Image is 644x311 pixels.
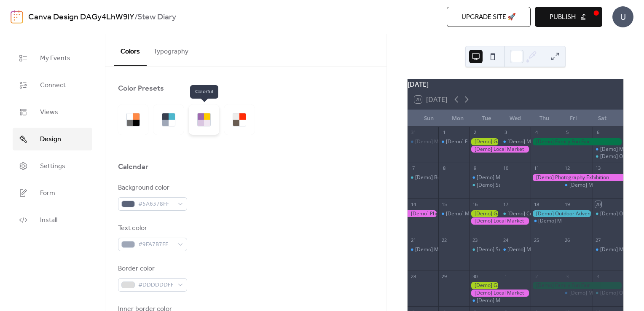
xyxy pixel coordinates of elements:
div: Thu [530,110,559,127]
div: 14 [410,201,416,207]
span: Colorful [190,85,218,99]
div: [Demo] Morning Yoga Bliss [446,210,510,217]
div: [Demo] Morning Yoga Bliss [569,182,633,189]
div: [Demo] Family Fun Fair [531,282,623,289]
div: Calendar [118,162,148,172]
div: Background color [118,183,185,193]
div: [Demo] Fitness Bootcamp [438,138,469,145]
div: Wed [501,110,530,127]
a: Install [13,209,92,231]
a: Views [13,101,92,123]
div: 4 [533,129,539,136]
img: logo [11,10,23,24]
div: 2 [533,273,539,279]
div: 26 [564,237,571,244]
div: 16 [472,201,478,207]
div: [Demo] Book Club Gathering [415,174,483,181]
span: My Events [40,54,70,64]
div: [Demo] Morning Yoga Bliss [469,297,500,304]
div: [Demo] Gardening Workshop [469,210,500,217]
div: 10 [502,165,509,172]
span: Install [40,215,57,225]
div: [Demo] Morning Yoga Bliss [500,138,531,145]
div: [Demo] Family Fun Fair [531,138,623,145]
a: Canva Design DAGy4LhW9lY [28,9,134,25]
div: [Demo] Open Mic Night [593,153,623,160]
div: 30 [472,273,478,279]
span: Settings [40,161,65,172]
div: 11 [533,165,539,172]
div: [Demo] Morning Yoga Bliss [507,246,572,253]
span: #9FA7B7FF [138,240,174,250]
div: [Demo] Morning Yoga Bliss [538,217,602,225]
div: [Demo] Morning Yoga Bliss [593,146,623,153]
b: / [134,9,137,25]
a: Form [13,182,92,204]
a: Settings [13,155,92,177]
div: [Demo] Photography Exhibition [531,174,623,181]
div: [Demo] Outdoor Adventure Day [531,210,592,217]
div: [Demo] Gardening Workshop [469,138,500,145]
div: [DATE] [408,79,623,89]
div: 8 [441,165,447,172]
button: Publish [535,7,602,27]
div: [Demo] Morning Yoga Bliss [569,290,633,297]
a: Connect [13,74,92,97]
div: [Demo] Morning Yoga Bliss [531,217,561,225]
div: 20 [595,201,601,207]
div: [Demo] Seniors' Social Tea [469,182,500,189]
div: 18 [533,201,539,207]
div: 1 [502,273,509,279]
div: 27 [595,237,601,244]
div: [Demo] Morning Yoga Bliss [469,174,500,181]
div: 2 [472,129,478,136]
span: Connect [40,80,66,91]
div: Tue [472,110,501,127]
div: 7 [410,165,416,172]
div: Sat [588,110,617,127]
div: [Demo] Morning Yoga Bliss [415,246,479,253]
div: Mon [443,110,472,127]
div: Text color [118,223,185,233]
div: 6 [595,129,601,136]
div: Color Presets [118,83,164,94]
div: [Demo] Gardening Workshop [469,282,500,289]
div: 15 [441,201,447,207]
div: [Demo] Open Mic Night [593,210,623,217]
div: 3 [502,129,509,136]
div: U [612,6,633,27]
div: [Demo] Seniors' Social Tea [477,246,540,253]
div: 24 [502,237,509,244]
span: Upgrade site 🚀 [462,12,516,22]
div: [Demo] Local Market [469,290,531,297]
div: [Demo] Morning Yoga Bliss [593,246,623,253]
div: [Demo] Morning Yoga Bliss [507,138,572,145]
div: 31 [410,129,416,136]
div: [Demo] Morning Yoga Bliss [408,246,438,253]
div: 28 [410,273,416,279]
div: [Demo] Morning Yoga Bliss [500,246,531,253]
div: [Demo] Morning Yoga Bliss [477,174,541,181]
div: [Demo] Culinary Cooking Class [500,210,531,217]
div: 29 [441,273,447,279]
span: Design [40,134,61,145]
div: [Demo] Morning Yoga Bliss [477,297,541,304]
b: Stew Diary [137,9,176,25]
span: Views [40,107,58,118]
div: 23 [472,237,478,244]
div: 4 [595,273,601,279]
div: [Demo] Morning Yoga Bliss [438,210,469,217]
div: 22 [441,237,447,244]
div: 17 [502,201,509,207]
button: Colors [114,34,147,66]
div: [Demo] Seniors' Social Tea [469,246,500,253]
button: Typography [147,34,195,65]
span: Form [40,188,55,198]
div: [Demo] Morning Yoga Bliss [415,138,479,145]
div: 5 [564,129,571,136]
span: #5A6378FF [138,199,174,209]
a: My Events [13,47,92,70]
div: 1 [441,129,447,136]
div: 13 [595,165,601,172]
div: 21 [410,237,416,244]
